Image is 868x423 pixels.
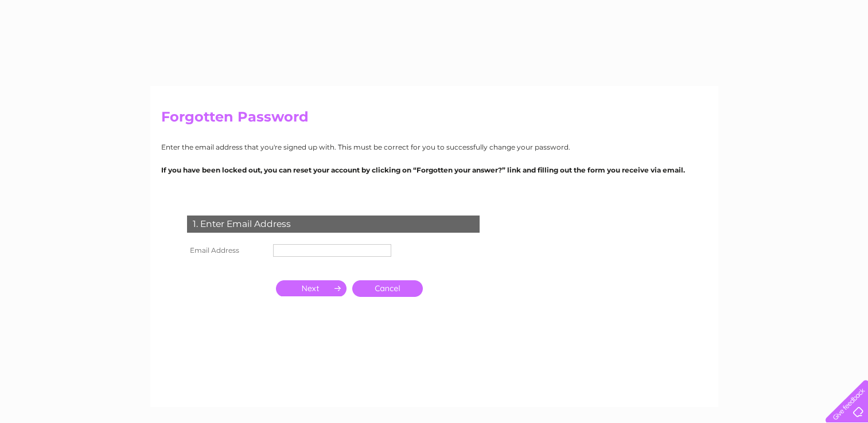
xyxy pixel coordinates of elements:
p: If you have been locked out, you can reset your account by clicking on “Forgotten your answer?” l... [161,164,707,175]
h2: Forgotten Password [161,109,707,131]
a: Cancel [352,280,423,297]
p: Enter the email address that you're signed up with. This must be correct for you to successfully ... [161,142,707,152]
div: 1. Enter Email Address [187,216,480,233]
th: Email Address [184,241,270,260]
